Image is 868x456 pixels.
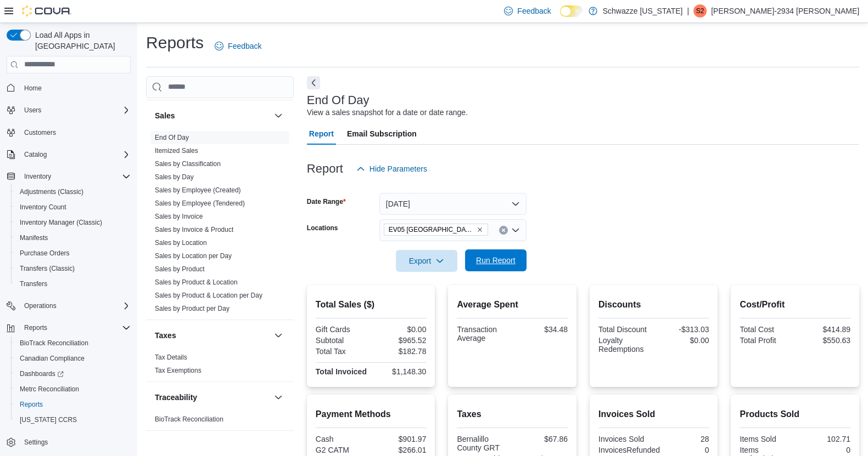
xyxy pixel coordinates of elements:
button: Operations [20,299,61,312]
span: Sales by Employee (Created) [155,186,241,195]
span: EV05 Uptown [384,224,488,236]
a: Transfers [15,277,52,290]
span: Adjustments (Classic) [15,185,131,198]
a: Sales by Classification [155,160,221,168]
div: Bernalillo County GRT [457,435,510,452]
div: $901.97 [373,435,427,443]
button: Sales [155,110,270,121]
h2: Cost/Profit [740,298,850,311]
div: InvoicesRefunded [598,446,660,454]
span: BioTrack Reconciliation [15,337,131,350]
a: Customers [20,126,60,139]
button: Run Report [465,249,527,271]
a: Feedback [210,35,266,57]
div: Gift Cards [316,325,369,334]
div: View a sales snapshot for a date or date range. [307,107,468,118]
button: Reports [2,320,135,335]
p: Schwazze [US_STATE] [603,4,683,18]
button: Reports [11,397,135,412]
span: Itemized Sales [155,146,198,155]
input: Dark Mode [560,5,583,17]
h3: Report [307,162,343,175]
a: Sales by Product per Day [155,305,229,312]
button: Manifests [11,230,135,246]
span: Sales by Employee (Tendered) [155,199,245,208]
span: Sales by Product & Location [155,278,238,287]
span: Manifests [20,233,48,242]
span: Feedback [228,41,261,52]
a: Itemized Sales [155,147,198,155]
h2: Payment Methods [316,408,427,421]
span: Tax Details [155,353,187,362]
a: Sales by Location [155,239,207,247]
a: Sales by Location per Day [155,252,232,260]
span: Manifests [15,231,131,244]
button: Canadian Compliance [11,351,135,366]
span: Sales by Product & Location per Day [155,291,262,300]
a: Home [20,82,46,95]
a: Sales by Employee (Tendered) [155,200,245,207]
div: Total Discount [598,325,652,334]
a: Reports [15,398,47,411]
span: Operations [20,299,131,312]
span: Load All Apps in [GEOGRAPHIC_DATA] [31,30,131,52]
a: BioTrack Reconciliation [155,415,223,423]
button: Catalog [2,147,135,162]
button: Home [2,80,135,96]
span: Dashboards [15,367,131,380]
h2: Taxes [457,408,568,421]
button: Inventory [2,169,135,184]
button: Transfers (Classic) [11,261,135,276]
div: Items Sold [740,435,793,443]
span: Inventory [24,172,51,181]
div: $0.00 [656,336,709,345]
span: BioTrack Reconciliation [155,415,223,424]
button: Purchase Orders [11,246,135,261]
div: $266.01 [373,446,427,454]
div: Subtotal [316,336,369,345]
strong: Total Invoiced [316,367,367,376]
span: Reports [15,398,131,411]
span: Sales by Location per Day [155,252,232,260]
div: $182.78 [373,347,427,356]
span: BioTrack Reconciliation [20,339,88,347]
div: $965.52 [373,336,427,345]
div: G2 CATM [316,446,369,454]
div: Taxes [146,351,294,381]
span: Transfers [15,277,131,290]
span: Reports [20,400,43,409]
span: Email Subscription [347,123,417,145]
span: Inventory Manager (Classic) [20,218,102,227]
h2: Products Sold [740,408,850,421]
button: Taxes [155,330,270,341]
h3: Traceability [155,392,197,403]
span: [US_STATE] CCRS [20,415,77,424]
span: Settings [20,435,131,449]
span: Settings [24,438,48,447]
span: Export [402,250,451,272]
div: Cash [316,435,369,443]
div: $67.86 [514,435,568,443]
h3: Taxes [155,330,176,341]
span: Hide Parameters [369,163,427,174]
span: Feedback [517,5,551,16]
a: Transfers (Classic) [15,262,79,275]
a: Sales by Product & Location [155,278,238,286]
a: Inventory Count [15,201,71,214]
span: Sales by Classification [155,159,221,168]
span: Sales by Location [155,238,207,247]
a: Dashboards [15,367,68,380]
span: Sales by Product per Day [155,304,229,313]
div: 28 [656,435,709,443]
span: Customers [24,128,56,137]
div: $34.48 [514,325,568,334]
span: Catalog [24,150,47,159]
button: Inventory [20,170,55,183]
button: Clear input [499,226,508,235]
span: Users [24,106,41,115]
h2: Total Sales ($) [316,298,427,311]
div: Total Cost [740,325,793,334]
a: Purchase Orders [15,247,74,260]
div: 102.71 [797,435,850,443]
button: Traceability [272,391,285,404]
